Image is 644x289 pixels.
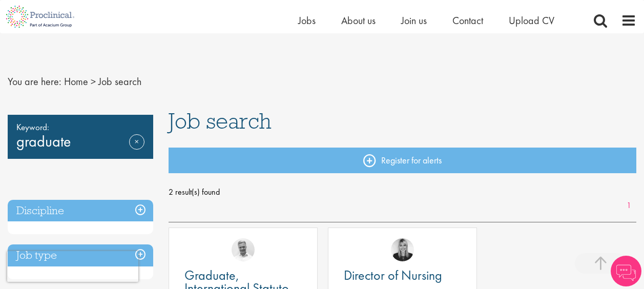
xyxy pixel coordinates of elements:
[91,75,96,88] span: >
[169,184,636,200] span: 2 result(s) found
[611,256,641,286] img: Chatbot
[298,14,316,27] a: Jobs
[391,238,414,261] img: Janelle Jones
[129,134,144,164] a: Remove
[344,269,461,282] a: Director of Nursing
[452,14,483,27] a: Contact
[64,75,88,88] a: breadcrumb link
[509,14,554,27] a: Upload CV
[7,251,138,282] iframe: reCAPTCHA
[169,148,636,173] a: Register for alerts
[8,200,153,222] h3: Discipline
[8,75,61,88] span: You are here:
[232,238,255,261] img: Joshua Bye
[8,244,153,266] h3: Job type
[16,120,144,134] span: Keyword:
[98,75,141,88] span: Job search
[344,266,442,284] span: Director of Nursing
[401,14,427,27] a: Join us
[8,115,153,159] div: graduate
[621,200,636,212] a: 1
[341,14,376,27] a: About us
[169,107,272,135] span: Job search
